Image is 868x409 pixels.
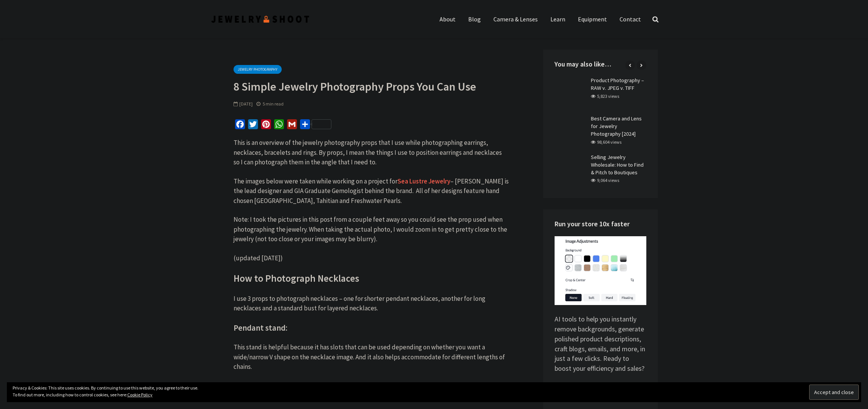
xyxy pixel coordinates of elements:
[591,177,619,184] div: 9,064 views
[555,236,646,373] p: AI tools to help you instantly remove backgrounds, generate polished product descriptions, craft ...
[462,11,487,27] a: Blog
[127,392,153,398] a: Cookie Policy
[234,323,509,334] h3: Pendant stand:
[809,385,859,400] input: Accept and close
[256,101,284,107] div: 5 min read
[591,93,619,100] div: 5,823 views
[234,381,509,401] p: Here is what I use but any similar stand will work. I bought this on Amazon – it was a dark brown...
[555,219,646,229] h4: Run your store 10x faster
[286,119,299,132] a: Gmail
[247,119,260,132] a: Twitter
[591,139,621,146] div: 98,604 views
[234,253,509,263] p: (updated [DATE])
[299,119,333,132] a: Share
[614,11,647,27] a: Contact
[234,177,509,206] p: The images below were taken while working on a project for – [PERSON_NAME] is the lead designer a...
[234,80,509,93] h1: 8 Simple Jewelry Photography Props You Can Use
[234,138,509,167] p: This is an overview of the jewelry photography props that I use while photographing earrings, nec...
[234,101,253,107] span: [DATE]
[260,119,273,132] a: Pinterest
[234,65,282,74] a: Jewelry Photography
[234,119,247,132] a: Facebook
[234,342,509,372] p: This stand is helpful because it has slots that can be used depending on whether you want a wide/...
[211,14,311,24] img: Jewelry Photographer Bay Area - San Francisco | Nationwide via Mail
[545,11,571,27] a: Learn
[234,272,509,285] h2: How to Photograph Necklaces
[572,11,613,27] a: Equipment
[555,59,646,69] h4: You may also like…
[591,115,642,137] a: Best Camera and Lens for Jewelry Photography [2024]
[234,294,509,313] p: I use 3 props to photograph necklaces – one for shorter pendant necklaces, another for long neckl...
[7,382,861,402] div: Privacy & Cookies: This site uses cookies. By continuing to use this website, you agree to their ...
[591,77,644,91] a: Product Photography – RAW v. JPEG v. TIFF
[234,215,509,244] p: Note: I took the pictures in this post from a couple feet away so you could see the prop used whe...
[591,154,644,176] a: Selling Jewelry Wholesale: How to Find & Pitch to Boutiques
[434,11,461,27] a: About
[397,177,450,186] a: Sea Lustre Jewelry
[273,119,286,132] a: WhatsApp
[488,11,544,27] a: Camera & Lenses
